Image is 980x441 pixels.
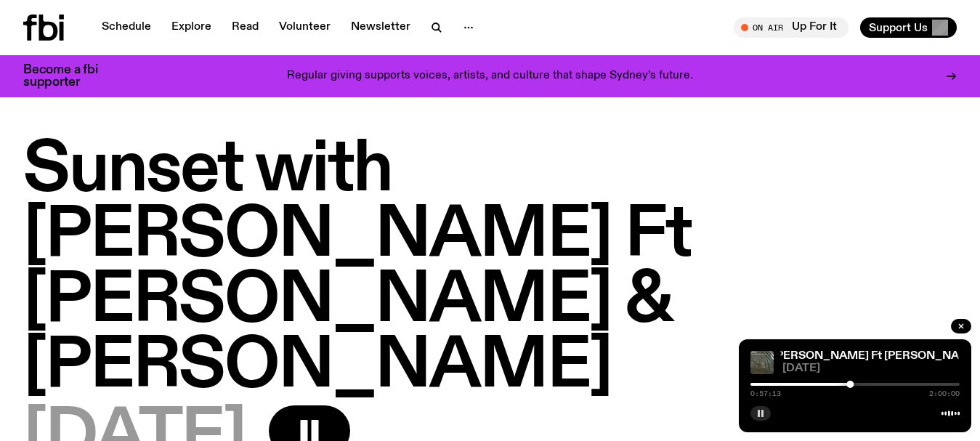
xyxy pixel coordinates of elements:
[860,17,957,38] button: Support Us
[223,17,267,38] a: Read
[929,390,960,397] span: 2:00:00
[734,17,849,38] button: On AirUp For It
[287,70,693,83] p: Regular giving supports voices, artists, and culture that shape Sydney’s future.
[782,363,960,374] span: [DATE]
[163,17,220,38] a: Explore
[342,17,419,38] a: Newsletter
[23,64,116,89] h3: Become a fbi supporter
[750,390,781,397] span: 0:57:13
[93,17,160,38] a: Schedule
[270,17,339,38] a: Volunteer
[869,21,928,34] span: Support Us
[23,138,957,400] h1: Sunset with [PERSON_NAME] Ft [PERSON_NAME] & [PERSON_NAME]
